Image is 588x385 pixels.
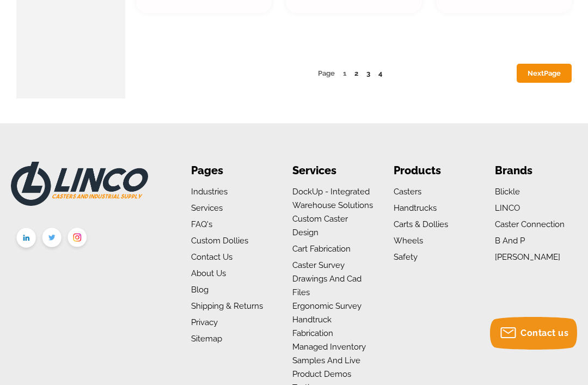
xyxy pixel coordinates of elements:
[292,301,362,311] a: Ergonomic Survey
[394,236,423,246] a: Wheels
[191,219,212,229] a: FAQ's
[191,203,223,213] a: Services
[11,162,148,206] img: LINCO CASTERS & INDUSTRIAL SUPPLY
[191,334,222,344] a: Sitemap
[292,315,333,338] a: Handtruck Fabrication
[191,236,248,246] a: Custom Dollies
[366,69,370,77] a: 3
[495,252,560,262] a: [PERSON_NAME]
[191,301,263,311] a: Shipping & Returns
[394,162,476,180] li: Products
[394,187,421,197] a: Casters
[191,252,232,262] a: Contact Us
[14,225,39,253] img: linkedin.png
[292,356,360,379] a: Samples and Live Product Demos
[495,236,525,246] a: B and P
[292,260,345,270] a: Caster Survey
[191,162,273,180] li: Pages
[490,317,577,350] button: Contact us
[318,69,335,77] span: Page
[292,342,366,352] a: Managed Inventory
[394,203,437,213] a: Handtrucks
[292,244,351,254] a: Cart Fabrication
[394,219,448,229] a: Carts & Dollies
[520,328,568,338] span: Contact us
[495,203,520,213] a: LINCO
[292,274,362,297] a: Drawings and Cad Files
[544,69,561,77] span: Page
[191,187,228,197] a: Industries
[343,69,346,77] span: 1
[394,252,418,262] a: Safety
[39,225,65,252] img: twitter.png
[517,64,572,83] a: NextPage
[191,317,218,327] a: Privacy
[292,187,373,210] a: DockUp - Integrated Warehouse Solutions
[354,69,358,77] a: 2
[191,268,226,278] a: About us
[65,225,90,252] img: instagram.png
[292,162,375,180] li: Services
[495,187,520,197] a: Blickle
[378,69,382,77] a: 4
[292,214,348,237] a: Custom Caster Design
[495,219,565,229] a: Caster Connection
[495,162,577,180] li: Brands
[191,285,209,295] a: Blog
